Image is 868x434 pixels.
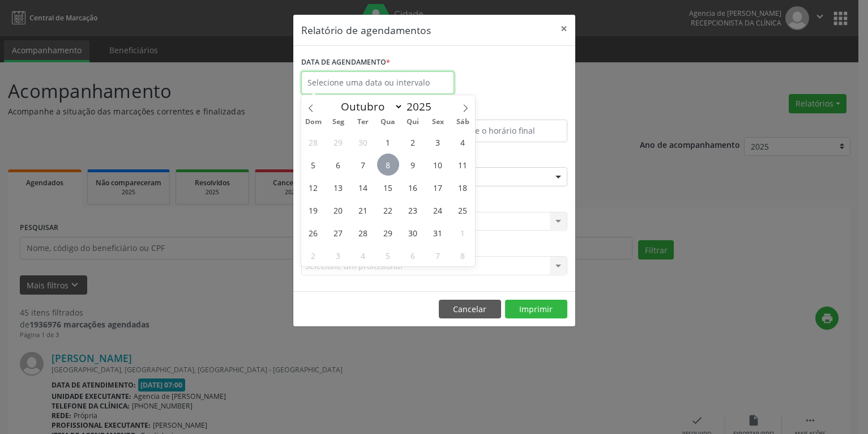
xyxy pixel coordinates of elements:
span: Sáb [450,118,475,126]
span: Novembro 2, 2025 [302,244,324,266]
span: Outubro 21, 2025 [352,199,374,221]
span: Outubro 4, 2025 [452,131,474,153]
span: Outubro 28, 2025 [352,222,374,244]
span: Outubro 13, 2025 [327,176,349,198]
span: Outubro 9, 2025 [402,154,424,176]
select: Month [336,99,404,114]
span: Novembro 3, 2025 [327,244,349,266]
span: Sex [425,118,450,126]
input: Year [403,99,441,114]
span: Setembro 28, 2025 [302,131,324,153]
span: Outubro 11, 2025 [452,154,474,176]
label: DATA DE AGENDAMENTO [301,54,390,71]
span: Outubro 2, 2025 [402,131,424,153]
span: Novembro 4, 2025 [352,244,374,266]
span: Novembro 5, 2025 [377,244,399,266]
input: Selecione o horário final [437,120,567,142]
span: Outubro 7, 2025 [352,154,374,176]
span: Outubro 12, 2025 [302,176,324,198]
span: Outubro 5, 2025 [302,154,324,176]
span: Setembro 30, 2025 [352,131,374,153]
span: Outubro 10, 2025 [427,154,449,176]
span: Outubro 30, 2025 [402,222,424,244]
span: Outubro 24, 2025 [427,199,449,221]
span: Outubro 16, 2025 [402,176,424,198]
button: Close [553,15,575,42]
span: Outubro 22, 2025 [377,199,399,221]
span: Novembro 6, 2025 [402,244,424,266]
span: Outubro 19, 2025 [302,199,324,221]
span: Dom [301,118,326,126]
span: Novembro 7, 2025 [427,244,449,266]
label: ATÉ [437,102,567,120]
span: Outubro 23, 2025 [402,199,424,221]
span: Outubro 27, 2025 [327,222,349,244]
span: Outubro 26, 2025 [302,222,324,244]
span: Seg [326,118,350,126]
span: Outubro 20, 2025 [327,199,349,221]
span: Outubro 1, 2025 [377,131,399,153]
span: Outubro 14, 2025 [352,176,374,198]
button: Imprimir [505,300,567,319]
span: Qua [375,118,400,126]
span: Setembro 29, 2025 [327,131,349,153]
span: Outubro 15, 2025 [377,176,399,198]
span: Qui [400,118,425,126]
span: Outubro 3, 2025 [427,131,449,153]
span: Outubro 8, 2025 [377,154,399,176]
span: Ter [350,118,375,126]
span: Outubro 6, 2025 [327,154,349,176]
span: Outubro 18, 2025 [452,176,474,198]
button: Cancelar [439,300,501,319]
input: Selecione uma data ou intervalo [301,71,454,94]
span: Novembro 1, 2025 [452,222,474,244]
span: Outubro 29, 2025 [377,222,399,244]
span: Outubro 25, 2025 [452,199,474,221]
span: Outubro 31, 2025 [427,222,449,244]
h5: Relatório de agendamentos [301,23,431,37]
span: Novembro 8, 2025 [452,244,474,266]
span: Outubro 17, 2025 [427,176,449,198]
